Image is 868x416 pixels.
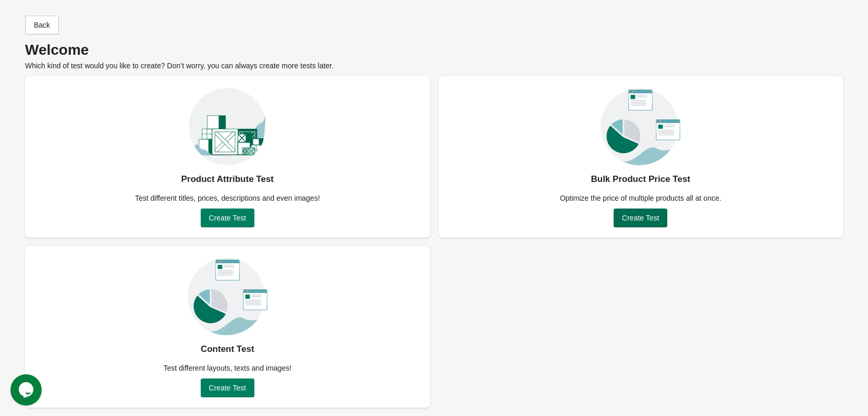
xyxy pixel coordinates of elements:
span: Back [34,21,50,29]
div: Test different titles, prices, descriptions and even images! [129,193,326,203]
button: Create Test [201,378,254,397]
span: Create Test [209,384,246,392]
button: Create Test [614,209,667,227]
div: Test different layouts, texts and images! [157,363,298,373]
iframe: chat widget [10,374,44,406]
span: Create Test [209,214,246,222]
div: Optimize the price of multiple products all at once. [554,193,728,203]
button: Create Test [201,209,254,227]
p: Welcome [25,45,843,55]
span: Create Test [622,214,659,222]
div: Bulk Product Price Test [591,171,690,188]
div: Which kind of test would you like to create? Don’t worry, you can always create more tests later. [25,45,843,71]
div: Product Attribute Test [181,171,274,188]
div: Content Test [201,341,254,358]
button: Back [25,16,59,34]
